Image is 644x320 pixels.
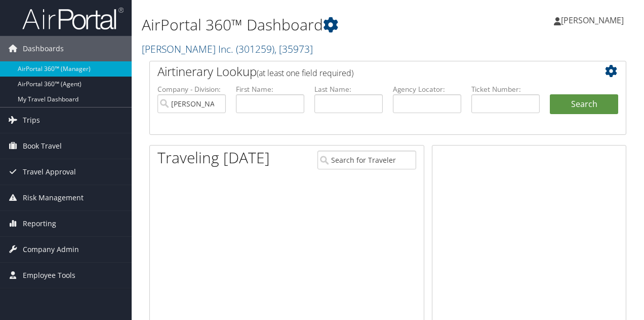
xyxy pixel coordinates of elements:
span: Risk Management [23,185,84,210]
a: [PERSON_NAME] Inc. [142,42,313,56]
h1: AirPortal 360™ Dashboard [142,14,470,35]
span: Book Travel [23,133,62,159]
span: Reporting [23,211,56,236]
span: [PERSON_NAME] [561,15,624,26]
span: ( 301259 ) [236,42,274,56]
span: Dashboards [23,36,64,61]
label: Company - Division: [157,84,226,94]
span: Company Admin [23,237,79,262]
label: Last Name: [314,84,383,94]
button: Search [550,94,618,115]
h2: Airtinerary Lookup [157,63,579,80]
span: Travel Approval [23,159,76,185]
label: Agency Locator: [393,84,461,94]
label: First Name: [236,84,304,94]
a: [PERSON_NAME] [554,5,634,35]
img: airportal-logo.png [22,7,124,30]
span: (at least one field required) [257,67,353,79]
label: Ticket Number: [471,84,540,94]
span: Employee Tools [23,263,75,288]
span: , [ 35973 ] [274,42,313,56]
h1: Traveling [DATE] [157,147,270,168]
input: Search for Traveler [317,151,417,169]
span: Trips [23,108,40,133]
